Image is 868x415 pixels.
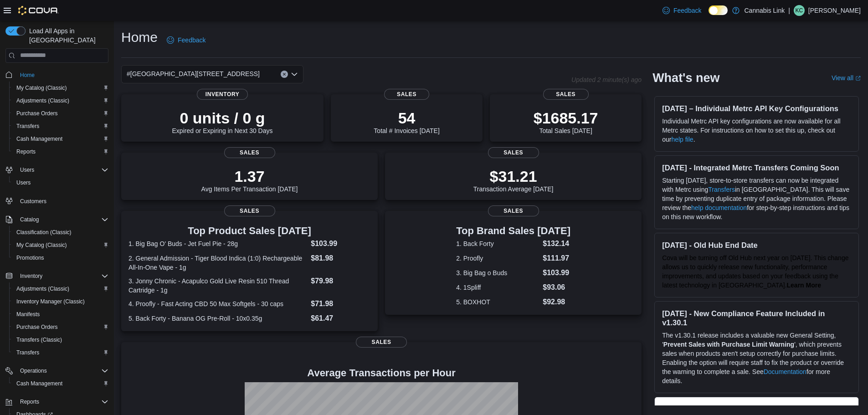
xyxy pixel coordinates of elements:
[16,323,58,331] span: Purchase Orders
[172,109,273,127] p: 0 units / 0 g
[473,167,554,193] div: Transaction Average [DATE]
[9,377,112,390] button: Cash Management
[488,147,539,158] span: Sales
[16,97,69,104] span: Adjustments (Classic)
[13,347,43,358] a: Transfers
[9,308,112,321] button: Manifests
[543,238,570,249] dd: $132.14
[291,71,298,78] button: Open list of options
[356,337,407,348] span: Sales
[2,164,112,176] button: Users
[13,322,108,333] span: Purchase Orders
[709,5,728,15] input: Dark Mode
[128,225,370,236] h3: Top Product Sales [DATE]
[663,341,794,348] strong: Prevent Sales with Purchase Limit Warning
[311,238,370,249] dd: $103.99
[224,147,275,158] span: Sales
[764,368,806,375] a: Documentation
[311,298,370,309] dd: $71.98
[127,68,260,79] span: #[GEOGRAPHIC_DATA][STREET_ADDRESS]
[671,136,693,143] a: help file
[16,311,40,318] span: Manifests
[13,378,66,389] a: Cash Management
[128,299,307,308] dt: 4. Proofly - Fast Acting CBD 50 Max Softgels - 30 caps
[456,297,539,307] dt: 5. BOXHOT
[13,95,73,106] a: Adjustments (Classic)
[9,145,112,158] button: Reports
[13,322,62,333] a: Purchase Orders
[121,28,158,46] h1: Home
[543,267,570,278] dd: $103.99
[13,334,108,345] span: Transfers (Classic)
[2,195,112,208] button: Customers
[794,5,805,16] div: Kayla Chow
[13,133,108,144] span: Cash Management
[18,6,59,15] img: Cova
[13,95,108,106] span: Adjustments (Classic)
[16,396,108,407] span: Reports
[456,283,539,292] dt: 4. 1Spliff
[673,6,701,15] span: Feedback
[662,254,848,289] span: Cova will be turning off Old Hub next year on [DATE]. This change allows us to quickly release ne...
[543,89,589,100] span: Sales
[13,347,108,358] span: Transfers
[456,268,539,277] dt: 3. Big Bag o Buds
[13,227,108,238] span: Classification (Classic)
[197,89,248,100] span: Inventory
[13,240,71,251] a: My Catalog (Classic)
[16,365,108,376] span: Operations
[9,176,112,189] button: Users
[16,70,38,81] a: Home
[16,214,108,225] span: Catalog
[163,31,209,49] a: Feedback
[26,26,108,45] span: Load All Apps in [GEOGRAPHIC_DATA]
[128,277,307,295] dt: 3. Jonny Chronic - Acapulco Gold Live Resin 510 Thread Cartridge - 1g
[9,226,112,239] button: Classification (Classic)
[201,167,298,193] div: Avg Items Per Transaction [DATE]
[16,164,38,175] button: Users
[374,109,439,127] p: 54
[128,314,307,323] dt: 5. Back Forty - Banana OG Pre-Roll - 10x0.35g
[13,252,108,263] span: Promotions
[20,367,47,374] span: Operations
[796,5,803,16] span: KC
[13,283,108,294] span: Adjustments (Classic)
[16,164,108,175] span: Users
[662,241,851,250] h3: [DATE] - Old Hub End Date
[13,177,108,188] span: Users
[855,76,861,81] svg: External link
[534,109,598,127] p: $1685.17
[16,84,67,92] span: My Catalog (Classic)
[16,195,108,207] span: Customers
[16,69,108,81] span: Home
[708,186,735,193] a: Transfers
[384,89,430,100] span: Sales
[9,282,112,295] button: Adjustments (Classic)
[16,241,67,249] span: My Catalog (Classic)
[20,72,35,79] span: Home
[662,163,851,172] h3: [DATE] - Integrated Metrc Transfers Coming Soon
[13,108,62,119] a: Purchase Orders
[787,282,821,289] a: Learn More
[9,120,112,133] button: Transfers
[13,334,66,345] a: Transfers (Classic)
[16,298,85,305] span: Inventory Manager (Classic)
[691,204,747,211] a: help documentation
[13,177,34,188] a: Users
[662,176,851,221] p: Starting [DATE], store-to-store transfers can now be integrated with Metrc using in [GEOGRAPHIC_D...
[178,36,205,45] span: Feedback
[9,251,112,264] button: Promotions
[13,252,48,263] a: Promotions
[456,254,539,263] dt: 2. Proofly
[13,296,88,307] a: Inventory Manager (Classic)
[201,167,298,185] p: 1.37
[9,82,112,94] button: My Catalog (Classic)
[16,396,43,407] button: Reports
[16,196,50,207] a: Customers
[744,5,785,16] p: Cannabis Link
[662,104,851,113] h3: [DATE] – Individual Metrc API Key Configurations
[20,398,39,405] span: Reports
[13,108,108,119] span: Purchase Orders
[16,229,72,236] span: Classification (Classic)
